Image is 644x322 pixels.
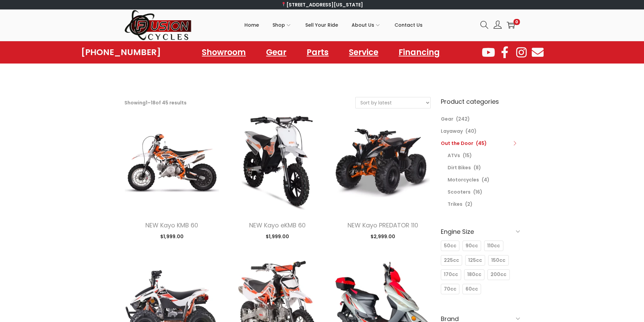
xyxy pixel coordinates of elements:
span: $ [371,233,374,240]
a: Shop [272,10,292,40]
img: Woostify retina logo [124,9,192,41]
span: Home [244,17,259,33]
span: 110cc [487,242,500,249]
a: Motorcycles [448,176,479,183]
h6: Product categories [441,97,520,106]
nav: Menu [195,45,447,60]
span: 18 [151,99,156,106]
p: Showing – of 45 results [124,98,187,107]
span: $ [160,233,163,240]
span: 1,999.00 [160,233,184,240]
span: About Us [352,17,374,33]
a: Sell Your Ride [305,10,338,40]
a: Contact Us [395,10,423,40]
nav: Primary navigation [192,10,475,40]
span: Shop [272,17,285,33]
h6: Engine Size [441,224,520,240]
span: (2) [465,201,473,207]
a: ATVs [448,152,460,159]
a: Financing [392,45,447,60]
span: (15) [463,152,472,159]
span: 125cc [468,257,482,264]
span: 2,999.00 [371,233,395,240]
span: 1 [146,99,147,106]
span: $ [266,233,269,240]
a: NEW Kayo PREDATOR 110 [348,221,418,229]
span: (4) [482,176,490,183]
span: (45) [476,140,487,147]
a: Home [244,10,259,40]
a: Dirt Bikes [448,164,471,171]
a: [STREET_ADDRESS][US_STATE] [281,1,363,8]
span: 90cc [466,242,478,249]
a: Gear [441,116,453,122]
a: Service [342,45,385,60]
a: Scooters [448,189,471,195]
span: (8) [474,164,481,171]
span: 60cc [466,286,478,293]
span: 170cc [444,271,458,278]
a: Parts [300,45,335,60]
span: Sell Your Ride [305,17,338,33]
a: NEW Kayo eKMB 60 [249,221,306,229]
a: [PHONE_NUMBER] [81,48,161,57]
span: 225cc [444,257,459,264]
select: Shop order [356,97,430,108]
span: 150cc [491,257,505,264]
a: Trikes [448,201,462,207]
a: Gear [259,45,293,60]
a: About Us [352,10,381,40]
a: 0 [507,21,515,29]
span: 1,999.00 [266,233,289,240]
span: (16) [473,189,482,195]
span: 70cc [444,286,456,293]
span: 200cc [491,271,506,278]
a: Layaway [441,128,463,134]
span: 180cc [467,271,481,278]
a: NEW Kayo KMB 60 [145,221,198,229]
span: (242) [456,116,470,122]
span: (40) [466,128,477,134]
span: 50cc [444,242,456,249]
img: 📍 [281,2,286,7]
a: Showroom [195,45,253,60]
a: Out the Door [441,140,473,147]
span: Contact Us [395,17,423,33]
